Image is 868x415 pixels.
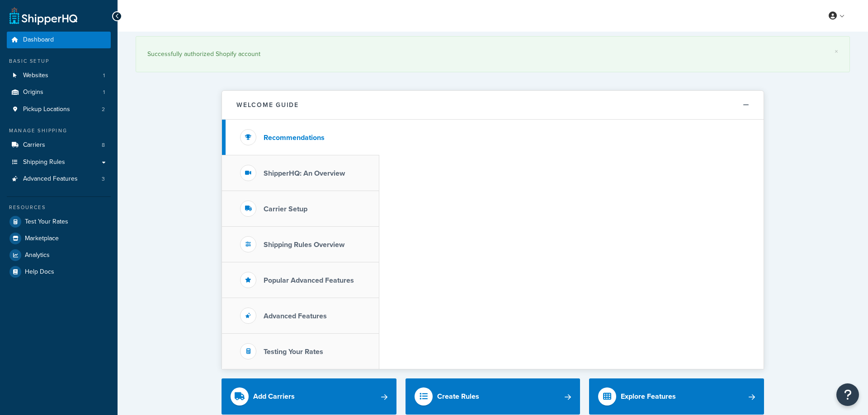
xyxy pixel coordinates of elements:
[23,159,65,166] span: Shipping Rules
[7,264,111,280] a: Help Docs
[835,48,838,55] a: ×
[7,67,111,84] a: Websites1
[7,204,111,211] div: Resources
[264,312,327,320] h3: Advanced Features
[7,171,111,187] a: Advanced Features3
[264,134,325,142] h3: Recommendations
[7,154,111,171] a: Shipping Rules
[7,230,111,247] a: Marketplace
[23,89,43,96] span: Origins
[7,127,111,135] div: Manage Shipping
[589,378,764,415] a: Explore Features
[23,106,70,113] span: Pickup Locations
[7,101,111,118] li: Pickup Locations
[25,218,68,226] span: Test Your Rates
[102,175,105,183] span: 3
[253,390,295,403] div: Add Carriers
[7,137,111,154] li: Carriers
[7,84,111,101] a: Origins1
[25,268,54,276] span: Help Docs
[7,247,111,263] a: Analytics
[7,57,111,65] div: Basic Setup
[264,241,344,249] h3: Shipping Rules Overview
[23,141,45,149] span: Carriers
[23,72,48,79] span: Websites
[437,390,479,403] div: Create Rules
[7,101,111,118] a: Pickup Locations2
[406,378,580,415] a: Create Rules
[102,106,105,113] span: 2
[7,137,111,154] a: Carriers8
[222,378,396,415] a: Add Carriers
[147,48,838,61] div: Successfully authorized Shopify account
[23,175,78,183] span: Advanced Features
[621,390,676,403] div: Explore Features
[23,36,54,44] span: Dashboard
[236,102,299,108] h2: Welcome Guide
[7,32,111,48] a: Dashboard
[7,171,111,187] li: Advanced Features
[264,276,354,284] h3: Popular Advanced Features
[7,84,111,101] li: Origins
[7,67,111,84] li: Websites
[25,252,50,259] span: Analytics
[836,383,859,406] button: Open Resource Center
[264,205,307,213] h3: Carrier Setup
[102,141,105,149] span: 8
[7,214,111,230] a: Test Your Rates
[264,169,345,177] h3: ShipperHQ: An Overview
[25,235,59,242] span: Marketplace
[222,91,764,120] button: Welcome Guide
[264,348,323,356] h3: Testing Your Rates
[103,72,105,79] span: 1
[103,89,105,96] span: 1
